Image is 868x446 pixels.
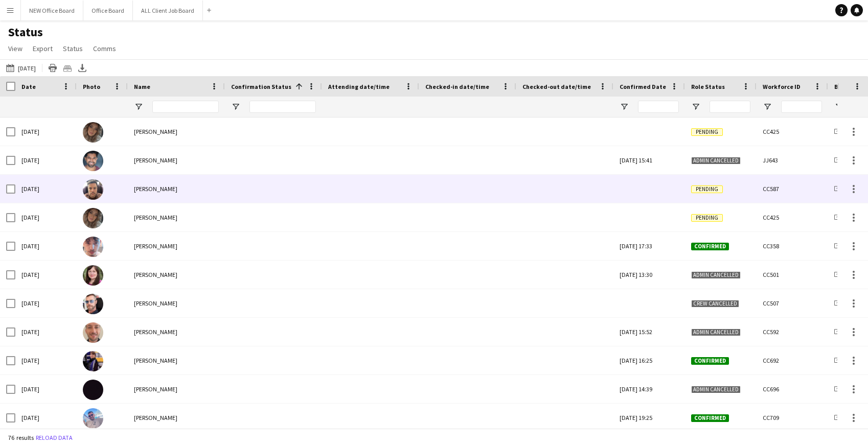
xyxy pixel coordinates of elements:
span: Status [63,44,83,53]
div: [DATE] 19:25 [613,404,685,432]
span: Export [33,44,53,53]
a: Status [59,42,87,55]
a: View [4,42,27,55]
div: [DATE] [15,203,77,231]
img: Desiree Ramsey [83,351,103,371]
img: Susan Hewitt [83,265,103,286]
img: Ethan Davis [83,237,103,257]
div: [DATE] 15:41 [613,146,685,174]
div: CC358 [757,232,828,260]
div: [DATE] [15,118,77,146]
div: CC425 [757,118,828,146]
span: [PERSON_NAME] [134,242,177,250]
div: [DATE] [15,346,77,374]
span: [PERSON_NAME] [134,385,177,393]
span: Checked-in date/time [425,83,489,90]
div: CC587 [757,175,828,203]
div: CC507 [757,289,828,317]
span: Crew cancelled [691,300,739,308]
span: [PERSON_NAME] [134,214,177,221]
input: Workforce ID Filter Input [781,101,822,113]
div: [DATE] 14:39 [613,375,685,403]
span: Attending date/time [328,83,390,90]
img: Lydia Fay Deegan [83,208,103,228]
button: Open Filter Menu [134,102,143,111]
span: Confirmation Status [231,83,291,90]
button: Office Board [83,1,133,20]
span: Pending [691,185,723,193]
input: Name Filter Input [152,101,219,113]
span: Confirmed [691,357,729,365]
a: Comms [89,42,120,55]
span: Pending [691,128,723,136]
span: [PERSON_NAME] [134,128,177,135]
div: [DATE] 16:25 [613,346,685,374]
input: Confirmation Status Filter Input [249,101,316,113]
button: Open Filter Menu [834,102,843,111]
div: [DATE] 17:33 [613,232,685,260]
input: Role Status Filter Input [710,101,750,113]
span: Pending [691,214,723,222]
span: Role Status [691,83,725,90]
button: ALL Client Job Board [133,1,203,20]
div: [DATE] 15:52 [613,318,685,346]
div: [DATE] [15,289,77,317]
button: [DATE] [4,62,38,74]
div: CC692 [757,346,828,374]
div: [DATE] [15,232,77,260]
app-action-btn: Export XLSX [76,62,88,74]
span: Admin cancelled [691,271,741,279]
div: [DATE] [15,318,77,346]
span: Admin cancelled [691,157,741,165]
div: CC425 [757,203,828,231]
button: Open Filter Menu [231,102,240,111]
div: CC592 [757,318,828,346]
span: Photo [83,83,100,90]
button: Reload data [34,432,75,443]
span: Comms [93,44,116,53]
img: Tausif Patel [83,151,103,171]
span: [PERSON_NAME] [134,299,177,307]
span: [PERSON_NAME] [134,414,177,421]
div: CC501 [757,261,828,289]
div: [DATE] [15,175,77,203]
button: Open Filter Menu [763,102,772,111]
button: Open Filter Menu [691,102,700,111]
span: [PERSON_NAME] [134,156,177,164]
span: Board [834,83,852,90]
span: Confirmed [691,243,729,250]
img: Gabriel Waddingham [83,322,103,343]
span: [PERSON_NAME] [134,357,177,364]
input: Confirmed Date Filter Input [638,101,679,113]
span: Checked-out date/time [522,83,591,90]
div: [DATE] [15,404,77,432]
span: Name [134,83,150,90]
span: Workforce ID [763,83,801,90]
span: Admin cancelled [691,328,741,336]
span: Confirmed [691,414,729,422]
div: [DATE] [15,261,77,289]
a: Export [29,42,57,55]
span: View [8,44,22,53]
div: CC696 [757,375,828,403]
div: JJ643 [757,146,828,174]
div: CC709 [757,404,828,432]
span: [PERSON_NAME] [134,185,177,193]
app-action-btn: Crew files as ZIP [61,62,74,74]
span: [PERSON_NAME] [134,271,177,278]
span: Confirmed Date [620,83,666,90]
img: Ashley Roberts [83,408,103,429]
img: Lydia Fay Deegan [83,122,103,143]
button: NEW Office Board [21,1,83,20]
span: Date [21,83,36,90]
span: [PERSON_NAME] [134,328,177,336]
img: Regis Grant [83,179,103,200]
div: [DATE] [15,146,77,174]
app-action-btn: Print [47,62,59,74]
img: Chris Hickie [83,294,103,314]
button: Open Filter Menu [620,102,629,111]
div: [DATE] 13:30 [613,261,685,289]
img: Jason David [83,380,103,400]
span: Admin cancelled [691,386,741,393]
div: [DATE] [15,375,77,403]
